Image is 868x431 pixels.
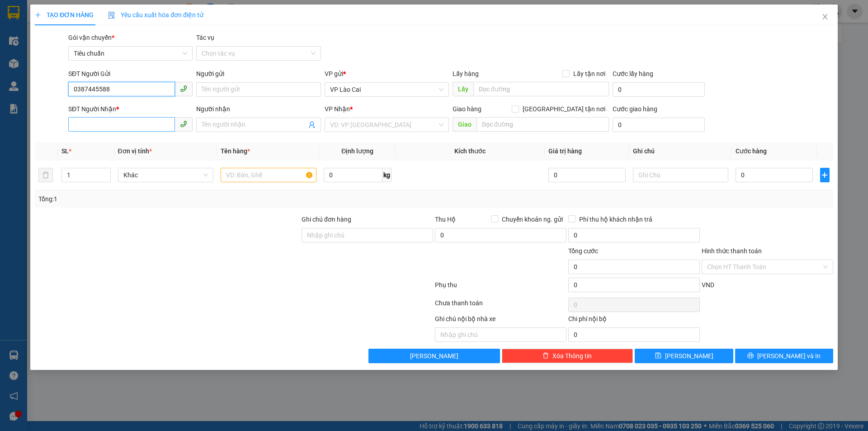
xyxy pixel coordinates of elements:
[453,117,476,132] span: Giao
[576,214,656,224] span: Phí thu hộ khách nhận trả
[502,349,633,363] button: deleteXóa Thông tin
[519,104,609,114] span: [GEOGRAPHIC_DATA] tận nơi
[655,352,661,360] span: save
[38,168,53,182] button: delete
[453,82,473,96] span: Lấy
[568,314,700,327] div: Chi phí nội bộ
[410,351,458,361] span: [PERSON_NAME]
[302,228,433,242] input: Ghi chú đơn hàng
[473,82,609,96] input: Dọc đường
[435,327,566,342] input: Nhập ghi chú
[548,147,582,155] span: Giá trị hàng
[196,69,321,79] div: Người gửi
[368,349,500,363] button: [PERSON_NAME]
[635,349,733,363] button: save[PERSON_NAME]
[68,104,193,114] div: SĐT Người Nhận
[325,105,350,113] span: VP Nhận
[74,47,187,60] span: Tiêu chuẩn
[665,351,713,361] span: [PERSON_NAME]
[453,70,479,77] span: Lấy hàng
[180,85,187,92] span: phone
[196,34,214,41] label: Tác vụ
[435,216,456,223] span: Thu Hộ
[736,147,767,155] span: Cước hàng
[108,12,115,19] img: icon
[757,351,821,361] span: [PERSON_NAME] và In
[702,247,762,255] label: Hình thức thanh toán
[542,352,549,360] span: delete
[108,11,203,19] span: Yêu cầu xuất hóa đơn điện tử
[118,147,152,155] span: Đơn vị tính
[633,168,729,182] input: Ghi Chú
[629,142,732,160] th: Ghi chú
[38,194,335,204] div: Tổng: 1
[435,314,566,327] div: Ghi chú nội bộ nhà xe
[613,105,657,113] label: Cước giao hàng
[568,247,598,255] span: Tổng cước
[180,120,187,128] span: phone
[453,105,481,113] span: Giao hàng
[61,147,69,155] span: SL
[812,5,838,30] button: Close
[548,168,625,182] input: 0
[68,34,114,41] span: Gói vận chuyển
[325,69,449,79] div: VP gửi
[382,168,392,182] span: kg
[821,13,829,20] span: close
[434,280,567,296] div: Phụ thu
[123,168,208,182] span: Khác
[747,352,754,360] span: printer
[330,83,443,96] span: VP Lào Cai
[302,216,351,223] label: Ghi chú đơn hàng
[552,351,592,361] span: Xóa Thông tin
[570,69,609,79] span: Lấy tận nơi
[35,11,94,19] span: TẠO ĐƠN HÀNG
[221,147,250,155] span: Tên hàng
[68,69,193,79] div: SĐT Người Gửi
[820,168,830,182] button: plus
[196,104,321,114] div: Người nhận
[735,349,833,363] button: printer[PERSON_NAME] và In
[613,118,705,132] input: Cước giao hàng
[613,82,705,97] input: Cước lấy hàng
[35,12,41,18] span: plus
[498,214,566,224] span: Chuyển khoản ng. gửi
[308,121,316,128] span: user-add
[821,171,829,179] span: plus
[341,147,373,155] span: Định lượng
[476,117,609,132] input: Dọc đường
[454,147,486,155] span: Kích thước
[613,70,653,77] label: Cước lấy hàng
[702,281,714,289] span: VND
[434,298,567,314] div: Chưa thanh toán
[221,168,316,182] input: VD: Bàn, Ghế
